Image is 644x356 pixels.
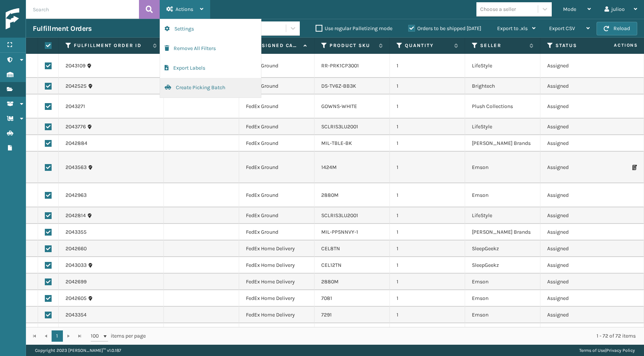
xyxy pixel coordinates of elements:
[91,332,102,340] span: 100
[563,6,576,12] span: Mode
[316,25,392,32] label: Use regular Palletizing mode
[160,78,261,97] button: Create Picking Batch
[175,6,193,12] span: Actions
[480,42,526,49] label: Seller
[390,78,465,94] td: 1
[497,25,528,32] span: Export to .xls
[540,224,616,240] td: Assigned
[390,323,465,347] td: 1
[540,274,616,290] td: Assigned
[465,274,540,290] td: Emson
[540,78,616,94] td: Assigned
[390,135,465,152] td: 1
[239,207,314,224] td: FedEx Ground
[239,323,314,347] td: FedEx Home Delivery
[390,307,465,323] td: 1
[160,39,261,58] button: Remove All Filters
[632,165,637,170] i: Print Packing Slip
[390,94,465,119] td: 1
[66,123,86,131] a: 2043776
[160,19,261,39] button: Settings
[390,290,465,307] td: 1
[321,103,357,110] a: GOWNS-WHITE
[66,262,87,269] a: 2043033
[321,62,359,69] a: RR-PRK1CP3001
[330,42,375,49] label: Product SKU
[321,140,352,146] a: MIL-TBLE-BK
[156,332,636,340] div: 1 - 72 of 72 items
[540,183,616,207] td: Assigned
[239,274,314,290] td: FedEx Home Delivery
[239,135,314,152] td: FedEx Ground
[35,345,121,356] p: Copyright 2023 [PERSON_NAME]™ v 1.0.187
[540,323,616,347] td: Assigned
[590,39,642,52] span: Actions
[540,94,616,119] td: Assigned
[465,240,540,257] td: SleepGeekz
[390,152,465,183] td: 1
[540,240,616,257] td: Assigned
[66,295,87,302] a: 2042605
[390,183,465,207] td: 1
[390,224,465,240] td: 1
[66,278,87,286] a: 2042699
[321,312,332,318] a: 7291
[321,123,358,130] a: SCLRIS3LU2001
[239,152,314,183] td: FedEx Ground
[540,290,616,307] td: Assigned
[321,192,339,198] a: 2880M
[239,290,314,307] td: FedEx Home Delivery
[465,183,540,207] td: Emson
[239,183,314,207] td: FedEx Ground
[540,135,616,152] td: Assigned
[66,228,87,236] a: 2043355
[239,307,314,323] td: FedEx Home Delivery
[321,295,332,301] a: 7081
[408,25,481,32] label: Orders to be shipped [DATE]
[465,119,540,135] td: LifeStyle
[555,42,601,49] label: Status
[540,54,616,78] td: Assigned
[465,135,540,152] td: [PERSON_NAME] Brands
[254,42,300,49] label: Assigned Carrier Service
[465,307,540,323] td: Emson
[465,207,540,224] td: LifeStyle
[66,192,87,199] a: 2042963
[239,257,314,274] td: FedEx Home Delivery
[321,245,340,252] a: CEL8TN
[321,83,356,89] a: DS-TV6Z-BB3K
[465,290,540,307] td: Emson
[465,224,540,240] td: [PERSON_NAME] Brands
[390,240,465,257] td: 1
[540,119,616,135] td: Assigned
[465,54,540,78] td: LifeStyle
[66,140,87,147] a: 2042884
[6,8,73,30] img: logo
[321,278,339,285] a: 2880M
[52,330,63,342] a: 1
[91,330,146,342] span: items per page
[540,307,616,323] td: Assigned
[239,240,314,257] td: FedEx Home Delivery
[465,152,540,183] td: Emson
[606,348,635,353] a: Privacy Policy
[321,229,358,235] a: MIL-PPSNNVY-1
[579,348,605,353] a: Terms of Use
[540,152,616,183] td: Assigned
[160,58,261,78] button: Export Labels
[390,119,465,135] td: 1
[579,345,635,356] div: |
[540,207,616,224] td: Assigned
[390,257,465,274] td: 1
[239,94,314,119] td: FedEx Ground
[66,212,86,219] a: 2042814
[390,274,465,290] td: 1
[465,323,540,347] td: Emson
[66,62,85,70] a: 2043109
[239,78,314,94] td: FedEx Ground
[66,103,85,110] a: 2043271
[465,78,540,94] td: Brightech
[390,207,465,224] td: 1
[239,119,314,135] td: FedEx Ground
[239,54,314,78] td: FedEx Ground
